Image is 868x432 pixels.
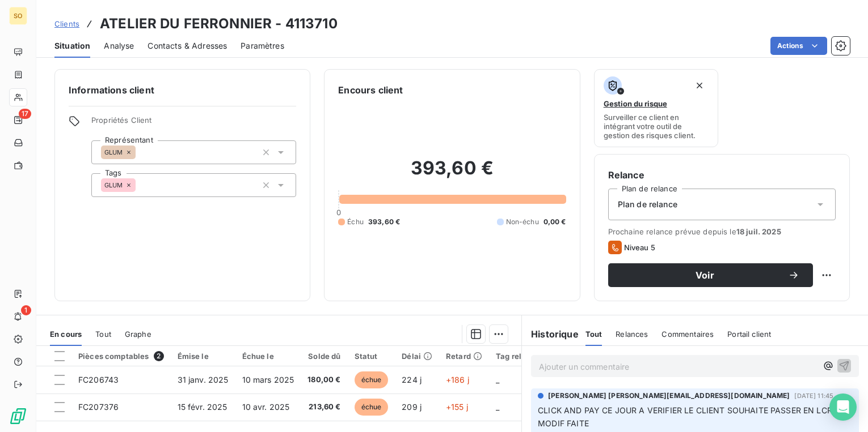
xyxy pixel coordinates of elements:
div: SO [9,7,27,25]
h6: Encours client [338,83,403,97]
span: 1 [21,305,31,315]
div: Échue le [242,352,294,361]
span: _ [496,402,499,412]
span: Voir [622,271,788,280]
span: 180,00 € [307,374,340,386]
span: 31 janv. 2025 [178,375,229,384]
h6: Historique [522,327,579,341]
span: 0,00 € [543,217,566,227]
span: 10 avr. 2025 [242,402,290,412]
h6: Relance [608,168,836,182]
span: FC206743 [78,375,119,384]
span: Analyse [104,40,134,52]
span: 393,60 € [368,217,400,227]
span: En cours [50,330,82,339]
span: Surveiller ce client en intégrant votre outil de gestion des risques client. [604,113,709,140]
span: 17 [19,109,31,119]
span: Situation [54,40,90,52]
span: Gestion du risque [604,99,667,108]
span: +186 j [446,375,469,384]
span: 224 j [402,375,422,384]
h2: 393,60 € [338,157,566,191]
h6: Informations client [69,83,296,97]
span: Niveau 5 [624,243,655,252]
div: Statut [355,352,389,361]
span: GLUM [104,182,123,189]
span: 0 [336,208,341,217]
span: _ [496,375,499,384]
div: Tag relance [496,352,554,361]
span: Paramètres [241,40,284,52]
span: 10 mars 2025 [242,375,294,384]
div: Open Intercom Messenger [829,393,857,421]
div: Solde dû [307,352,340,361]
span: CLICK AND PAY CE JOUR A VERIFIER LE CLIENT SOUHAITE PASSER EN LCR MODIF FAITE [538,405,835,428]
span: +155 j [446,402,468,412]
span: Plan de relance [618,199,677,210]
span: Graphe [125,330,151,339]
span: Tout [585,330,602,339]
span: 209 j [402,402,422,412]
button: Actions [770,37,827,55]
button: Gestion du risqueSurveiller ce client en intégrant votre outil de gestion des risques client. [594,69,719,147]
span: 18 juil. 2025 [736,227,781,236]
span: Échu [347,217,364,227]
h3: ATELIER DU FERRONNIER - 4113710 [100,14,338,34]
span: Prochaine relance prévue depuis le [608,227,836,236]
span: GLUM [104,149,123,156]
div: Pièces comptables [78,351,164,361]
span: FC207376 [78,402,119,412]
span: échue [355,371,389,388]
span: Commentaires [661,330,714,339]
span: 213,60 € [307,401,340,413]
a: Clients [54,18,79,29]
div: Émise le [178,352,229,361]
div: Délai [402,352,432,361]
input: Ajouter une valeur [136,147,145,157]
div: Retard [446,352,482,361]
span: 2 [154,351,164,361]
span: Non-échu [506,217,539,227]
button: Voir [608,263,813,287]
span: Clients [54,19,79,28]
span: Portail client [727,330,771,339]
input: Ajouter une valeur [136,180,145,190]
span: [PERSON_NAME] [PERSON_NAME][EMAIL_ADDRESS][DOMAIN_NAME] [548,391,790,401]
span: Contacts & Adresses [148,40,227,52]
span: [DATE] 11:45 [794,392,833,399]
span: échue [355,399,389,416]
span: Relances [616,330,648,339]
span: 15 févr. 2025 [178,402,227,412]
img: Logo LeanPay [9,407,27,425]
span: Tout [95,330,111,339]
span: Propriétés Client [91,116,296,131]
